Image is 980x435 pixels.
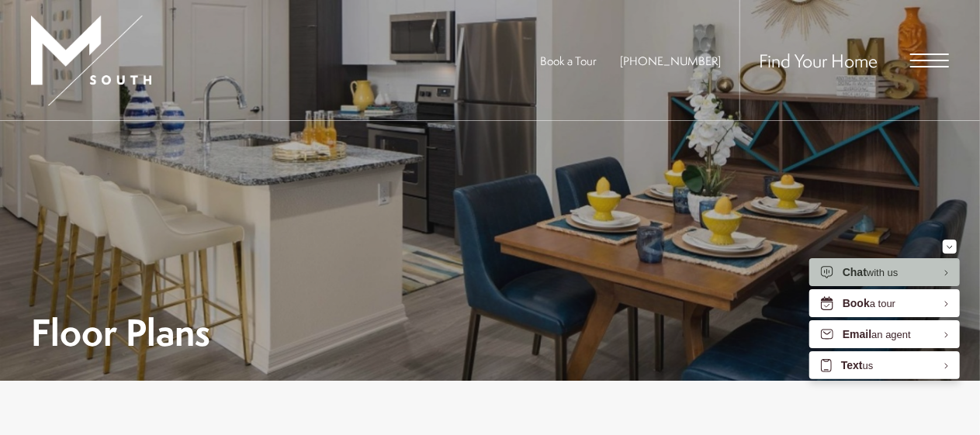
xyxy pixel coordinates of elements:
h1: Floor Plans [31,315,210,350]
img: MSouth [31,16,151,105]
span: [PHONE_NUMBER] [620,53,721,69]
a: Call Us at 813-570-8014 [620,53,721,69]
a: Book a Tour [540,53,597,69]
button: Open Menu [910,54,949,67]
a: Find Your Home [759,48,878,73]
